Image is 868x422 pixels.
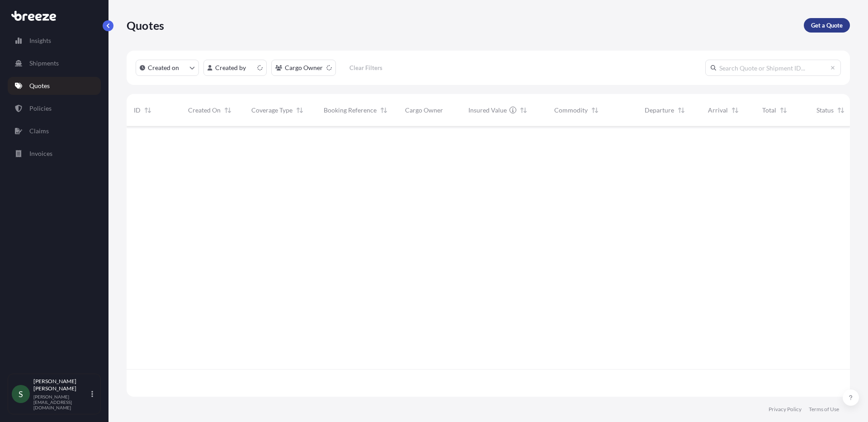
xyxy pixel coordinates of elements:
button: Sort [222,105,233,116]
button: Clear Filters [340,61,391,75]
span: S [19,389,23,399]
button: Sort [590,105,600,116]
p: Policies [29,104,52,113]
span: Booking Reference [324,106,377,115]
p: [PERSON_NAME] [PERSON_NAME] [33,378,90,392]
p: Shipments [29,59,59,68]
a: Terms of Use [809,406,839,413]
a: Invoices [8,145,101,163]
p: Created on [148,63,179,72]
button: Sort [835,105,846,116]
a: Get a Quote [804,18,850,33]
button: Sort [676,105,687,116]
a: Quotes [8,77,101,95]
span: Arrival [708,106,728,115]
p: Quotes [29,81,50,90]
button: Sort [730,105,741,116]
a: Shipments [8,54,101,72]
a: Policies [8,99,101,117]
p: Get a Quote [811,21,843,30]
button: Sort [778,105,789,116]
span: Created On [188,106,221,115]
p: Created by [215,63,246,72]
span: Commodity [554,106,588,115]
a: Claims [8,122,101,140]
button: Sort [294,105,305,116]
button: Sort [378,105,389,116]
button: cargoOwner Filter options [271,60,336,76]
p: Clear Filters [349,63,382,72]
button: createdOn Filter options [136,60,199,76]
span: Insured Value [468,106,507,115]
a: Privacy Policy [769,406,802,413]
p: Quotes [127,18,164,33]
span: Coverage Type [251,106,292,115]
p: Insights [29,36,51,45]
button: Sort [518,105,529,116]
button: Sort [142,105,153,116]
span: Departure [645,106,674,115]
p: [PERSON_NAME][EMAIL_ADDRESS][DOMAIN_NAME] [33,394,90,410]
input: Search Quote or Shipment ID... [705,60,841,76]
p: Invoices [29,149,52,158]
span: Status [816,106,834,115]
button: createdBy Filter options [203,60,267,76]
a: Insights [8,32,101,50]
span: ID [134,106,141,115]
p: Cargo Owner [285,63,323,72]
span: Total [762,106,776,115]
p: Claims [29,127,49,136]
span: Cargo Owner [405,106,443,115]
